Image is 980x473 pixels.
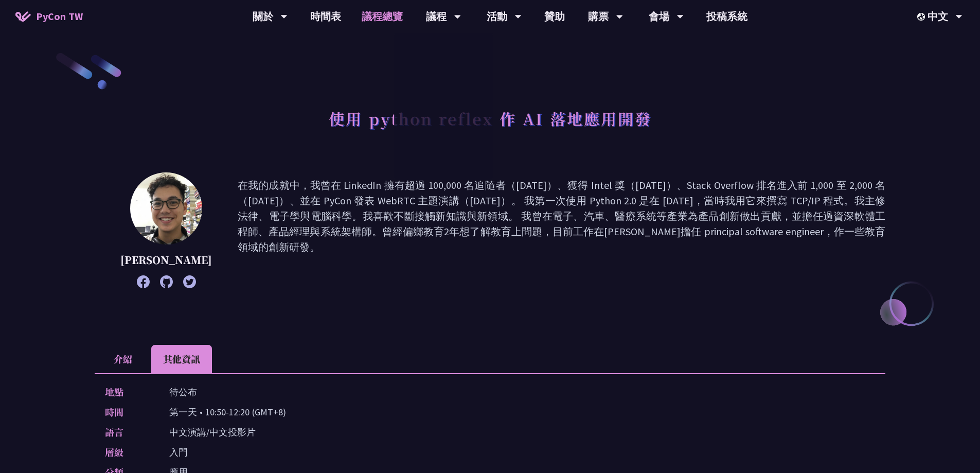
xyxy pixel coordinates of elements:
[105,425,149,440] p: 語言
[169,425,256,440] p: 中文演講/中文投影片
[169,445,188,460] p: 入門
[5,4,93,29] a: PyCon TW
[105,445,149,460] p: 層級
[917,13,928,21] img: Locale Icon
[130,172,202,244] img: Milo Chen
[238,178,885,283] p: 在我的成就中，我曾在 LinkedIn 擁有超過 100,000 名追隨者（[DATE]）、獲得 Intel 獎（[DATE]）、Stack Overflow 排名進入前 1,000 至 2,0...
[15,11,31,22] img: Home icon of PyCon TW 2025
[95,345,151,373] li: 介紹
[36,9,83,24] span: PyCon TW
[151,345,212,373] li: 其他資訊
[169,384,197,399] p: 待公布
[105,384,149,399] p: 地點
[105,405,149,419] p: 時間
[120,252,212,268] p: [PERSON_NAME]
[329,103,652,134] h1: 使用 python reflex 作 AI 落地應用開發
[169,405,286,419] p: 第一天 • 10:50-12:20 (GMT+8)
